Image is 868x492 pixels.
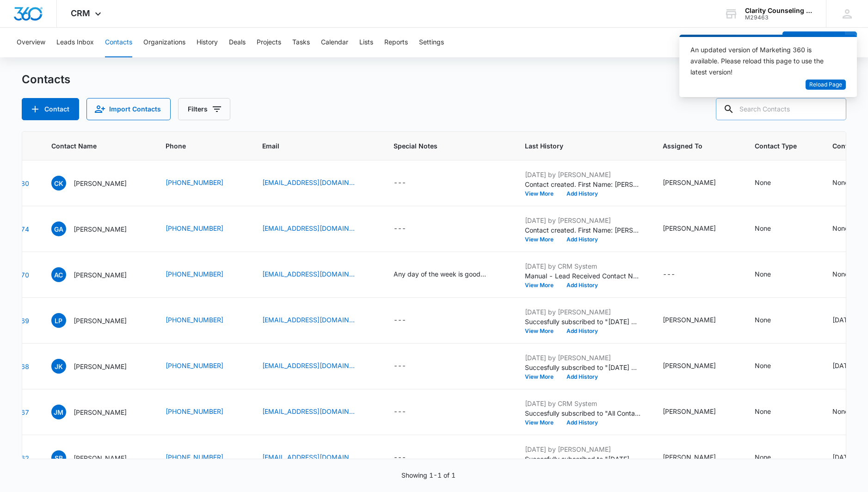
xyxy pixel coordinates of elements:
[690,44,835,78] div: An updated version of Marketing 360 is available. Please reload this page to use the latest version!
[663,269,675,280] div: ---
[832,269,865,280] div: Contact Status - None - Select to Edit Field
[394,178,406,189] div: ---
[166,406,240,418] div: Phone - (908) 304-2372 - Select to Edit Field
[716,98,846,120] input: Search Contacts
[178,98,230,120] button: Filters
[166,223,223,233] a: [PHONE_NUMBER]
[394,269,503,280] div: Special Notes - Any day of the week is good, preferably after 2. - Select to Edit Field
[525,225,640,235] p: Contact created. First Name: [PERSON_NAME] Last Name: [PERSON_NAME] Phone: [PHONE_NUMBER] Email: ...
[560,237,604,242] button: Add History
[166,361,240,372] div: Phone - (910) 431-7856 - Select to Edit Field
[394,406,406,418] div: ---
[262,269,371,280] div: Email - andywclymer@gmail.com - Select to Edit Field
[262,361,355,370] a: [EMAIL_ADDRESS][DOMAIN_NAME]
[51,450,143,465] div: Contact Name - Steve Benjamin - Select to Edit Field
[755,269,788,280] div: Contact Type - None - Select to Edit Field
[166,269,240,280] div: Phone - (919) 273-4006 - Select to Edit Field
[74,178,127,188] p: [PERSON_NAME]
[525,454,640,464] p: Succesfully subscribed to "[DATE] Reminder".
[525,191,560,197] button: View More
[401,470,456,480] p: Showing 1-1 of 1
[663,178,733,189] div: Assigned To - Morgan DiGirolamo - Select to Edit Field
[74,224,127,234] p: [PERSON_NAME]
[755,178,788,189] div: Contact Type - None - Select to Edit Field
[74,362,127,371] p: [PERSON_NAME]
[394,361,423,372] div: Special Notes - - Select to Edit Field
[51,359,143,374] div: Contact Name - Jonathan Knight - Select to Edit Field
[663,178,716,187] div: [PERSON_NAME]
[197,28,218,57] button: History
[755,269,771,279] div: None
[262,406,355,416] a: [EMAIL_ADDRESS][DOMAIN_NAME]
[525,317,640,326] p: Succesfully subscribed to "[DATE] Reminder".
[663,315,733,326] div: Assigned To - Morgan DiGirolamo - Select to Edit Field
[663,223,733,234] div: Assigned To - Morgan DiGirolamo - Select to Edit Field
[525,170,640,179] p: [DATE] by [PERSON_NAME]
[663,406,733,418] div: Assigned To - Morgan DiGirolamo - Select to Edit Field
[262,452,371,463] div: Email - staybid3@icloud.com - Select to Edit Field
[755,406,771,416] div: None
[663,269,692,280] div: Assigned To - - Select to Edit Field
[755,141,797,151] span: Contact Type
[166,178,223,187] a: [PHONE_NUMBER]
[663,361,733,372] div: Assigned To - Morgan DiGirolamo - Select to Edit Field
[105,28,132,57] button: Contacts
[755,452,771,462] div: None
[755,178,771,187] div: None
[832,178,849,187] div: None
[663,361,716,370] div: [PERSON_NAME]
[22,98,79,120] button: Add Contact
[832,223,865,234] div: Contact Status - None - Select to Edit Field
[262,315,355,325] a: [EMAIL_ADDRESS][DOMAIN_NAME]
[560,191,604,197] button: Add History
[394,178,423,189] div: Special Notes - - Select to Edit Field
[394,452,423,463] div: Special Notes - - Select to Edit Field
[51,313,143,328] div: Contact Name - Layla Pinkston - Select to Edit Field
[525,215,640,225] p: [DATE] by [PERSON_NAME]
[292,28,310,57] button: Tasks
[262,178,355,187] a: [EMAIL_ADDRESS][DOMAIN_NAME]
[832,406,865,418] div: Contact Status - None - Select to Edit Field
[166,452,223,462] a: [PHONE_NUMBER]
[321,28,348,57] button: Calendar
[755,361,788,372] div: Contact Type - None - Select to Edit Field
[394,406,423,418] div: Special Notes - - Select to Edit Field
[525,237,560,242] button: View More
[525,444,640,454] p: [DATE] by [PERSON_NAME]
[525,374,560,380] button: View More
[262,223,355,233] a: [EMAIL_ADDRESS][DOMAIN_NAME]
[166,178,240,189] div: Phone - (703) 675-6786 - Select to Edit Field
[166,223,240,234] div: Phone - (910) 795-5547 - Select to Edit Field
[560,283,604,288] button: Add History
[525,283,560,288] button: View More
[560,328,604,334] button: Add History
[229,28,246,57] button: Deals
[525,363,640,372] p: Succesfully subscribed to "[DATE] Reminder".
[166,452,240,463] div: Phone - (910) 550-6903 - Select to Edit Field
[74,453,127,463] p: [PERSON_NAME]
[384,28,408,57] button: Reports
[262,406,371,418] div: Email - juliaannemallozzi@gmail.com - Select to Edit Field
[755,315,788,326] div: Contact Type - None - Select to Edit Field
[51,313,66,328] span: LP
[51,267,143,282] div: Contact Name - Andy Clymer - Select to Edit Field
[71,8,90,18] span: CRM
[74,316,127,326] p: [PERSON_NAME]
[806,80,846,90] button: Reload Page
[86,98,171,120] button: Import Contacts
[74,270,127,280] p: [PERSON_NAME]
[755,361,771,370] div: None
[663,141,719,151] span: Assigned To
[663,452,716,462] div: [PERSON_NAME]
[262,178,371,189] div: Email - cmk1805@uncw.edu - Select to Edit Field
[257,28,281,57] button: Projects
[51,221,66,236] span: GA
[560,374,604,380] button: Add History
[51,267,66,282] span: AC
[166,141,227,151] span: Phone
[262,223,371,234] div: Email - gamatrix20@gmail.com - Select to Edit Field
[525,399,640,408] p: [DATE] by CRM System
[74,407,127,417] p: [PERSON_NAME]
[525,141,627,151] span: Last History
[51,450,66,465] span: SB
